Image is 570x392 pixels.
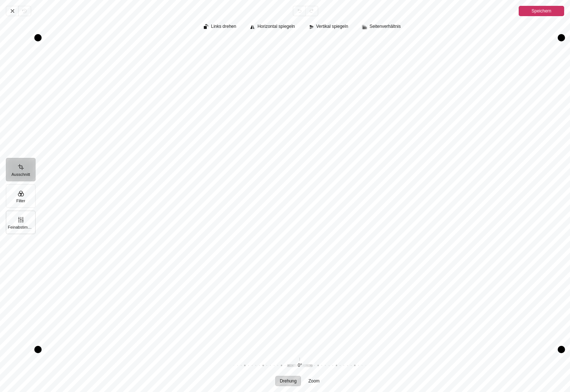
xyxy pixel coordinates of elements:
button: Horizontal spiegeln [246,22,299,32]
span: Drehung [280,379,297,383]
button: Links drehen [200,22,241,32]
button: Vertikal spiegeln [305,22,353,32]
span: Vertikal spiegeln [316,24,348,29]
span: Speichern [532,7,551,15]
span: Zoom [308,379,320,383]
span: Links drehen [211,24,236,29]
button: Speichern [519,6,564,16]
span: Horizontal spiegeln [257,24,295,29]
button: Seitenverhältnis [358,22,405,32]
div: Drag bottom [38,346,562,353]
div: Drag right [558,38,565,350]
div: Drag top [38,34,562,41]
span: Seitenverhältnis [369,24,401,29]
div: Drag left [34,38,42,350]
